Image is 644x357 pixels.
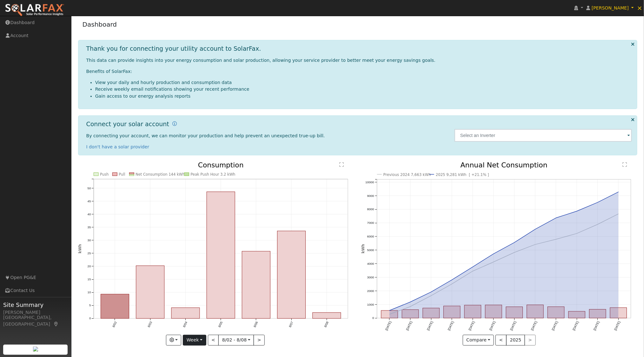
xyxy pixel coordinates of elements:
text: 50 [87,186,91,190]
text: [DATE] [468,321,475,331]
rect: onclick="" [402,310,419,318]
circle: onclick="" [409,301,412,303]
text: 8/03 [147,321,153,328]
rect: onclick="" [589,309,606,318]
text: 10 [87,291,91,294]
text: [DATE] [385,321,392,331]
circle: onclick="" [596,223,599,226]
img: retrieve [33,347,38,352]
span: By connecting your account, we can monitor your production and help prevent an unexpected true-up... [86,133,325,138]
circle: onclick="" [617,191,620,193]
text: [DATE] [447,321,455,331]
div: [GEOGRAPHIC_DATA], [GEOGRAPHIC_DATA] [3,314,68,328]
rect: onclick="" [485,305,502,318]
rect: onclick="" [381,311,398,318]
text: 5000 [367,248,374,252]
text:  [622,162,627,167]
text: [DATE] [572,321,579,331]
a: Dashboard [83,21,117,28]
rect: onclick="" [136,266,164,319]
rect: onclick="" [242,251,270,319]
circle: onclick="" [513,251,516,254]
rect: onclick="" [610,308,627,318]
text: [DATE] [426,321,434,331]
circle: onclick="" [492,261,495,263]
text: 6000 [367,235,374,238]
h1: Connect your solar account [86,120,169,128]
text: 25 [87,251,91,255]
circle: onclick="" [472,270,474,273]
text: 9000 [367,194,374,198]
li: View your daily and hourly production and consumption data [95,79,632,86]
text: [DATE] [614,321,621,331]
text: 20 [87,264,91,268]
li: Gain access to our energy analysis reports [95,93,632,100]
circle: onclick="" [388,313,391,316]
circle: onclick="" [596,201,599,204]
circle: onclick="" [472,266,474,268]
rect: onclick="" [527,305,544,318]
span: Site Summary [3,301,68,309]
text: Net Consumption 144 kWh [136,172,185,177]
text: 8/02 [111,321,117,328]
rect: onclick="" [277,231,306,319]
text: 4000 [367,262,374,265]
circle: onclick="" [555,238,557,241]
text: kWh [361,244,365,254]
circle: onclick="" [409,306,412,308]
text: [DATE] [489,321,496,331]
text: [DATE] [530,321,538,331]
text: Consumption [198,161,244,169]
rect: onclick="" [313,313,341,319]
text: 8/07 [288,321,294,328]
text: 2025 9,281 kWh [ +21.1% ] [436,172,489,177]
text:  [340,162,344,167]
circle: onclick="" [430,295,432,297]
circle: onclick="" [388,309,391,312]
circle: onclick="" [555,217,557,219]
rect: onclick="" [548,307,565,318]
text: 2000 [367,289,374,293]
text: 40 [87,212,91,216]
a: Map [53,321,59,327]
circle: onclick="" [576,232,578,235]
text: 8/05 [218,321,223,328]
text: Peak Push Hour 3.2 kWh [190,172,235,177]
button: < [208,335,219,346]
text: 35 [87,225,91,229]
circle: onclick="" [534,228,536,230]
button: Week [183,335,206,346]
button: Compare [463,335,494,346]
rect: onclick="" [569,312,586,318]
input: Select an Inverter [455,129,632,142]
text: 10000 [365,180,374,184]
rect: onclick="" [207,192,235,319]
text: 3000 [367,276,374,279]
text: Annual Net Consumption [461,161,548,169]
text: 8/08 [324,321,329,328]
a: I don't have a solar provider [86,144,149,149]
circle: onclick="" [534,243,536,246]
button: 8/02 - 8/08 [218,335,254,346]
button: 2025 [506,335,525,346]
text: 8/06 [253,321,259,328]
li: Receive weekly email notifications showing your recent performance [95,86,632,93]
text: [DATE] [510,321,517,331]
text: 0 [89,317,91,320]
rect: onclick="" [506,307,523,318]
text: kWh [77,244,82,253]
text: Pull [119,172,125,177]
circle: onclick="" [451,279,453,281]
text: Push [100,172,109,177]
span: This data can provide insights into your energy consumption and solar production, allowing your s... [86,58,435,63]
text: 0 [372,316,374,320]
text: 30 [87,238,91,242]
span: × [637,4,642,12]
text: 1000 [367,303,374,306]
text: [DATE] [593,321,600,331]
img: SolarFax [5,3,64,17]
text: [DATE] [405,321,413,331]
text: 7000 [367,221,374,225]
circle: onclick="" [513,241,516,244]
rect: onclick="" [464,305,481,318]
